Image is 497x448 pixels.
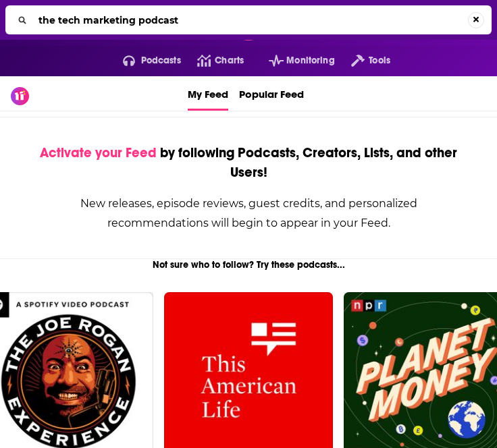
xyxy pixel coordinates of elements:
[40,144,157,161] span: Activate your Feed
[253,50,335,72] button: open menu
[181,50,244,72] a: Charts
[239,79,304,109] span: Popular Feed
[239,76,304,111] a: Popular Feed
[335,50,390,72] button: open menu
[5,5,492,34] div: Search...
[369,51,390,70] span: Tools
[286,51,334,70] span: Monitoring
[188,76,228,111] a: My Feed
[33,194,464,233] div: New releases, episode reviews, guest credits, and personalized recommendations will begin to appe...
[188,79,228,109] span: My Feed
[141,51,181,70] span: Podcasts
[107,50,181,72] button: open menu
[33,143,464,182] div: by following Podcasts, Creators, Lists, and other Users!
[33,9,468,31] input: Search...
[215,51,244,70] span: Charts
